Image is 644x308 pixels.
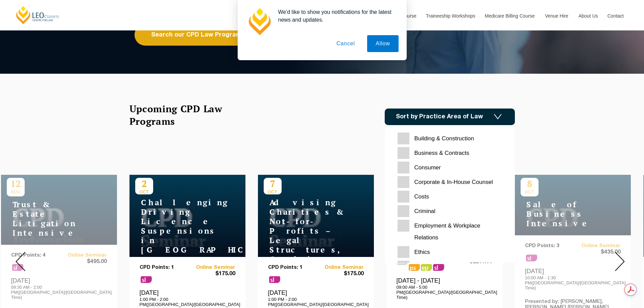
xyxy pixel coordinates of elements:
[397,285,492,300] p: 09:00 AM - 5:00 PM([GEOGRAPHIC_DATA]/[GEOGRAPHIC_DATA] Time)
[398,133,502,144] label: Building & Construction
[187,265,235,270] a: Online Seminar
[316,265,364,270] a: Online Seminar
[316,270,364,278] span: $175.00
[494,114,502,120] img: Icon
[398,246,502,258] label: Ethics
[397,277,492,300] div: [DATE] - [DATE]
[398,176,502,188] label: Corporate & In-House Counsel
[135,178,153,189] p: 2
[135,189,153,194] span: OCT
[397,258,408,265] span: pm
[135,198,220,255] h4: Challenging Driving Licence Suspensions in [GEOGRAPHIC_DATA]
[615,252,625,271] img: Next
[268,265,316,270] p: CPD Points: 1
[273,8,399,24] div: We'd like to show you notifications for the latest news and updates.
[398,220,502,243] label: Employment & Workplace Relations
[328,35,363,52] button: Cancel
[141,276,152,283] span: sl
[367,35,398,52] button: Allow
[398,147,502,159] label: Business & Contracts
[16,252,25,271] img: Prev
[433,264,444,271] span: sl
[409,264,420,271] span: ps
[421,264,432,271] span: ps
[269,276,280,283] span: sl
[264,198,348,283] h4: Advising Charities & Not-for-Profits – Legal Structures, Compliance & Risk Management
[140,265,188,270] p: CPD Points: 1
[398,162,502,173] label: Consumer
[385,109,515,125] a: Sort by Practice Area of Law
[398,261,502,273] label: Family
[246,8,273,35] img: notification icon
[398,205,502,217] label: Criminal
[264,178,282,189] p: 7
[187,270,235,278] span: $175.00
[129,102,239,127] h2: Upcoming CPD Law Programs
[385,125,515,263] div: Sort by Practice Area of Law
[264,189,282,194] span: OCT
[398,191,502,203] label: Costs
